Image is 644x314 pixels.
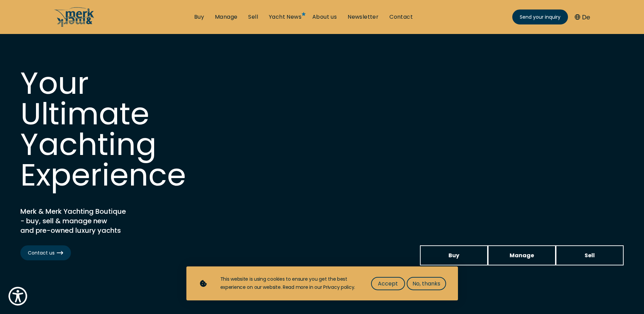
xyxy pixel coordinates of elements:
div: This website is using cookies to ensure you get the best experience on our website. Read more in ... [220,275,357,292]
a: Manage [488,245,556,265]
a: Contact [389,13,413,21]
button: De [575,13,590,22]
span: Manage [510,251,534,260]
span: Buy [448,251,459,260]
button: Show Accessibility Preferences [7,285,29,307]
a: Yacht News [269,13,301,21]
a: Privacy policy [323,284,354,291]
h2: Merk & Merk Yachting Boutique - buy, sell & manage new and pre-owned luxury yachts [20,207,190,235]
a: Contact us [20,245,71,260]
a: Manage [215,13,237,21]
a: Send your inquiry [512,10,568,24]
a: About us [312,13,337,21]
span: Send your inquiry [520,14,560,21]
button: No, thanks [407,277,446,290]
h1: Your Ultimate Yachting Experience [20,68,224,190]
span: Accept [378,279,398,288]
a: Newsletter [348,13,379,21]
a: / [54,21,95,29]
button: Accept [371,277,405,290]
a: Buy [420,245,488,265]
a: Sell [248,13,258,21]
span: Sell [585,251,595,260]
a: Sell [556,245,624,265]
a: Buy [194,13,204,21]
span: Contact us [28,249,63,257]
span: No, thanks [412,279,440,288]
